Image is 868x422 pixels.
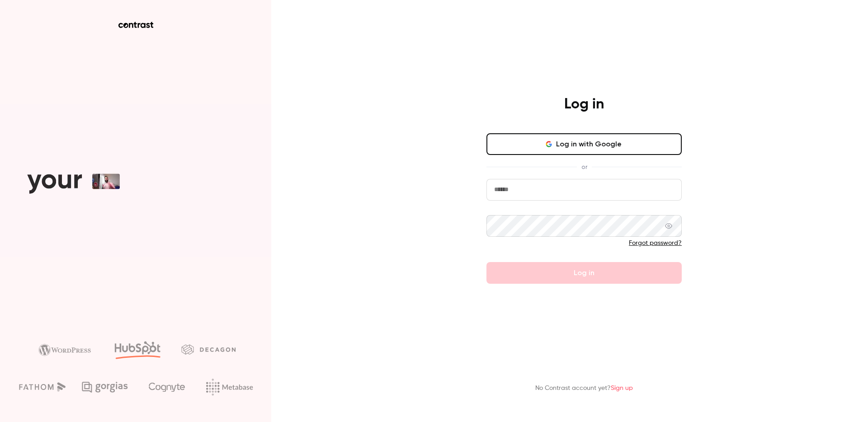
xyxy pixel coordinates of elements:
img: decagon [181,344,236,354]
a: Forgot password? [629,240,682,246]
h4: Log in [564,95,604,113]
span: or [577,162,592,172]
button: Log in with Google [486,133,682,155]
a: Sign up [611,385,633,391]
p: No Contrast account yet? [535,384,633,393]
